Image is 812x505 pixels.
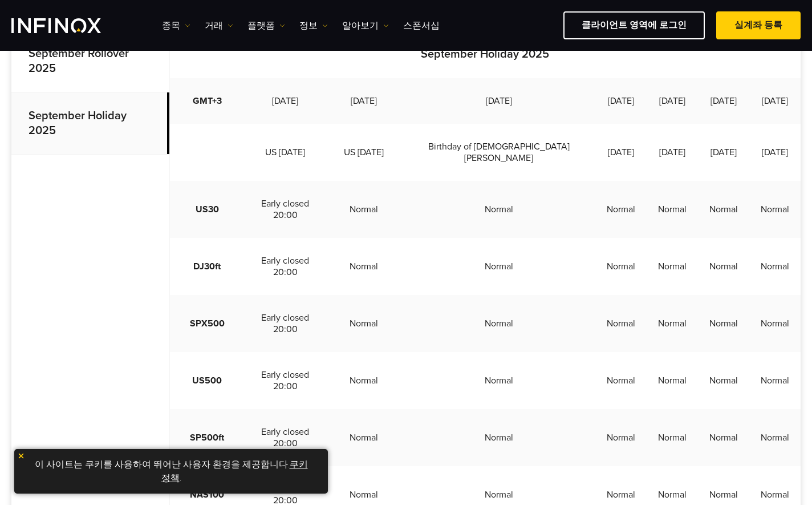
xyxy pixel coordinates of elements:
[595,124,647,181] td: [DATE]
[749,295,801,352] td: Normal
[402,78,595,124] td: [DATE]
[326,238,403,295] td: Normal
[170,181,245,238] td: US30
[647,78,698,124] td: [DATE]
[170,352,245,409] td: US500
[595,238,647,295] td: Normal
[698,181,749,238] td: Normal
[595,409,647,466] td: Normal
[245,78,326,124] td: [DATE]
[402,409,595,466] td: Normal
[205,19,233,33] a: 거래
[749,238,801,295] td: Normal
[402,181,595,238] td: Normal
[403,19,440,33] a: 스폰서십
[162,19,190,33] a: 종목
[421,47,549,61] strong: September Holiday 2025
[749,181,801,238] td: Normal
[326,181,403,238] td: Normal
[698,78,749,124] td: [DATE]
[245,238,326,295] td: Early closed 20:00
[326,409,403,466] td: Normal
[647,238,698,295] td: Normal
[595,78,647,124] td: [DATE]
[247,19,285,33] a: 플랫폼
[698,352,749,409] td: Normal
[170,409,245,466] td: SP500ft
[245,409,326,466] td: Early closed 20:00
[698,238,749,295] td: Normal
[647,181,698,238] td: Normal
[595,352,647,409] td: Normal
[749,78,801,124] td: [DATE]
[749,409,801,466] td: Normal
[29,47,129,75] strong: September Rollover 2025
[595,181,647,238] td: Normal
[595,295,647,352] td: Normal
[326,352,403,409] td: Normal
[647,295,698,352] td: Normal
[326,78,403,124] td: [DATE]
[563,11,705,39] a: 클라이언트 영역에 로그인
[698,409,749,466] td: Normal
[402,295,595,352] td: Normal
[647,409,698,466] td: Normal
[170,78,245,124] td: GMT+3
[17,452,25,460] img: yellow close icon
[326,295,403,352] td: Normal
[245,295,326,352] td: Early closed 20:00
[402,238,595,295] td: Normal
[716,11,801,39] a: 실계좌 등록
[29,109,127,138] strong: September Holiday 2025
[245,181,326,238] td: Early closed 20:00
[402,352,595,409] td: Normal
[402,124,595,181] td: Birthday of [DEMOGRAPHIC_DATA][PERSON_NAME]
[170,295,245,352] td: SPX500
[647,124,698,181] td: [DATE]
[647,352,698,409] td: Normal
[749,352,801,409] td: Normal
[20,455,322,488] p: 이 사이트는 쿠키를 사용하여 뛰어난 사용자 환경을 제공합니다. .
[342,19,389,33] a: 알아보기
[698,295,749,352] td: Normal
[749,124,801,181] td: [DATE]
[299,19,328,33] a: 정보
[698,124,749,181] td: [DATE]
[245,352,326,409] td: Early closed 20:00
[11,18,128,33] a: INFINOX Logo
[170,238,245,295] td: DJ30ft
[326,124,403,181] td: US [DATE]
[245,124,326,181] td: US [DATE]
